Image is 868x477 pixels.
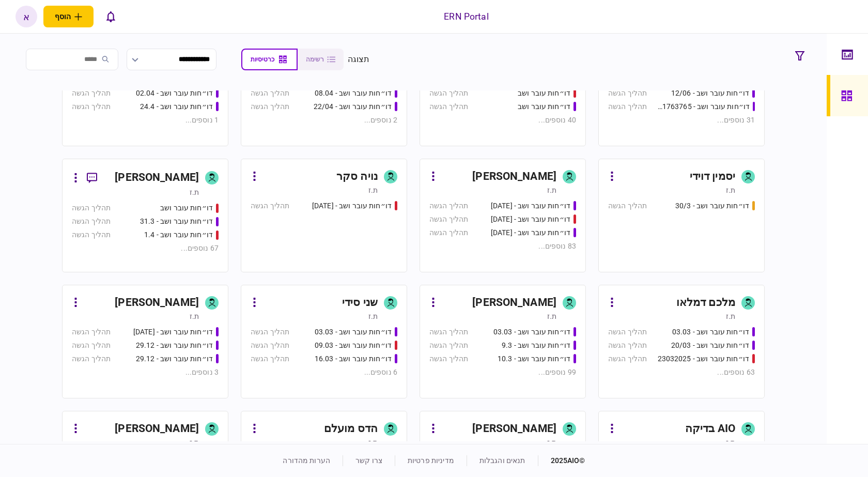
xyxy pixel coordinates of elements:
[368,185,378,195] div: ת.ז
[136,340,213,351] div: דו״חות עובר ושב - 29.12
[726,311,735,321] div: ת.ז
[608,88,647,99] div: תהליך הגשה
[251,353,289,364] div: תהליך הגשה
[241,49,298,70] button: כרטיסיות
[160,203,213,213] div: דו״חות עובר ושב
[491,214,570,225] div: דו״חות עובר ושב - 19.3.25
[72,229,111,240] div: תהליך הגשה
[429,201,468,211] div: תהליך הגשה
[491,227,570,238] div: דו״חות עובר ושב - 19.3.25
[72,367,219,378] div: 3 נוספים ...
[547,437,556,448] div: ת.ז
[429,227,468,238] div: תהליך הגשה
[676,295,735,311] div: מלכם דמלאו
[312,201,392,211] div: דו״חות עובר ושב - 19.03.2025
[336,168,378,185] div: נויה סקר
[479,456,525,465] a: תנאים והגבלות
[324,421,378,437] div: הדס מועלם
[190,311,199,321] div: ת.ז
[251,101,289,112] div: תהליך הגשה
[251,88,289,99] div: תהליך הגשה
[241,159,407,272] a: נויה סקרת.זדו״חות עובר ושב - 19.03.2025תהליך הגשה
[429,214,468,225] div: תהליך הגשה
[518,101,570,112] div: דו״חות עובר ושב
[547,311,556,321] div: ת.ז
[16,6,37,27] button: א
[598,285,765,398] a: מלכם דמלאות.זדו״חות עובר ושב - 03.03תהליך הגשהדו״חות עובר ושב - 20/03תהליך הגשהדו״חות עובר ושב - ...
[115,295,199,311] div: [PERSON_NAME]
[685,421,735,437] div: AIO בדיקה
[315,340,392,351] div: דו״חות עובר ושב - 09.03
[657,101,750,112] div: דו״חות עובר ושב - 511763765 18/06
[493,327,570,337] div: דו״חות עובר ושב - 03.03
[72,101,111,112] div: תהליך הגשה
[726,437,735,448] div: ת.ז
[502,340,570,351] div: דו״חות עובר ושב - 9.3
[133,327,213,337] div: דו״חות עובר ושב - 26.12.24
[429,115,576,126] div: 40 נוספים ...
[429,327,468,337] div: תהליך הגשה
[672,327,749,337] div: דו״חות עובר ושב - 03.03
[251,115,397,126] div: 2 נוספים ...
[115,421,199,437] div: [PERSON_NAME]
[420,285,586,398] a: [PERSON_NAME]ת.זדו״חות עובר ושב - 03.03תהליך הגשהדו״חות עובר ושב - 9.3תהליך הגשהדו״חות עובר ושב -...
[355,456,382,465] a: צרו קשר
[136,353,213,364] div: דו״חות עובר ושב - 29.12
[429,353,468,364] div: תהליך הגשה
[72,327,111,337] div: תהליך הגשה
[608,115,755,126] div: 31 נוספים ...
[491,201,570,211] div: דו״חות עובר ושב - 19/03/2025
[306,56,324,63] span: רשימה
[62,159,228,272] a: [PERSON_NAME]ת.זדו״חות עובר ושבתהליך הגשהדו״חות עובר ושב - 31.3תהליך הגשהדו״חות עובר ושב - 1.4תהל...
[72,115,219,126] div: 1 נוספים ...
[472,295,556,311] div: [PERSON_NAME]
[190,187,199,197] div: ת.ז
[190,437,199,448] div: ת.ז
[140,216,213,227] div: דו״חות עובר ושב - 31.3
[72,353,111,364] div: תהליך הגשה
[608,201,647,211] div: תהליך הגשה
[62,285,228,398] a: [PERSON_NAME]ת.זדו״חות עובר ושב - 26.12.24תהליך הגשהדו״חות עובר ושב - 29.12תהליך הגשהדו״חות עובר ...
[100,6,121,27] button: פתח רשימת התראות
[658,353,749,364] div: דו״חות עובר ושב - 23032025
[547,185,556,195] div: ת.ז
[72,88,111,99] div: תהליך הגשה
[429,101,468,112] div: תהליך הגשה
[140,101,213,112] div: דו״חות עובר ושב - 24.4
[671,340,749,351] div: דו״חות עובר ושב - 20/03
[283,456,330,465] a: הערות מהדורה
[429,241,576,252] div: 83 נוספים ...
[518,88,570,99] div: דו״חות עובר ושב
[608,353,647,364] div: תהליך הגשה
[598,159,765,272] a: יסמין דוידית.זדו״חות עובר ושב - 30/3תהליך הגשה
[251,201,289,211] div: תהליך הגשה
[671,88,749,99] div: דו״חות עובר ושב - 12/06
[608,340,647,351] div: תהליך הגשה
[72,243,219,254] div: 67 נוספים ...
[136,88,213,99] div: דו״חות עובר ושב - 02.04
[368,311,378,321] div: ת.ז
[472,421,556,437] div: [PERSON_NAME]
[144,229,213,240] div: דו״חות עובר ושב - 1.4
[444,10,488,23] div: ERN Portal
[368,437,378,448] div: ת.ז
[251,367,397,378] div: 6 נוספים ...
[72,216,111,227] div: תהליך הגשה
[314,101,392,112] div: דו״חות עובר ושב - 22/04
[498,353,570,364] div: דו״חות עובר ושב - 10.3
[348,53,370,66] div: תצוגה
[538,455,585,466] div: © 2025 AIO
[43,6,94,27] button: פתח תפריט להוספת לקוח
[420,159,586,272] a: [PERSON_NAME]ת.זדו״חות עובר ושב - 19/03/2025תהליך הגשהדו״חות עובר ושב - 19.3.25תהליך הגשהדו״חות ע...
[115,170,199,186] div: [PERSON_NAME]
[251,56,274,63] span: כרטיסיות
[726,185,735,195] div: ת.ז
[241,285,407,398] a: שני סידית.זדו״חות עובר ושב - 03.03תהליך הגשהדו״חות עובר ושב - 09.03תהליך הגשהדו״חות עובר ושב - 16...
[315,353,392,364] div: דו״חות עובר ושב - 16.03
[251,340,289,351] div: תהליך הגשה
[429,88,468,99] div: תהליך הגשה
[608,367,755,378] div: 63 נוספים ...
[298,49,344,70] button: רשימה
[72,203,111,213] div: תהליך הגשה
